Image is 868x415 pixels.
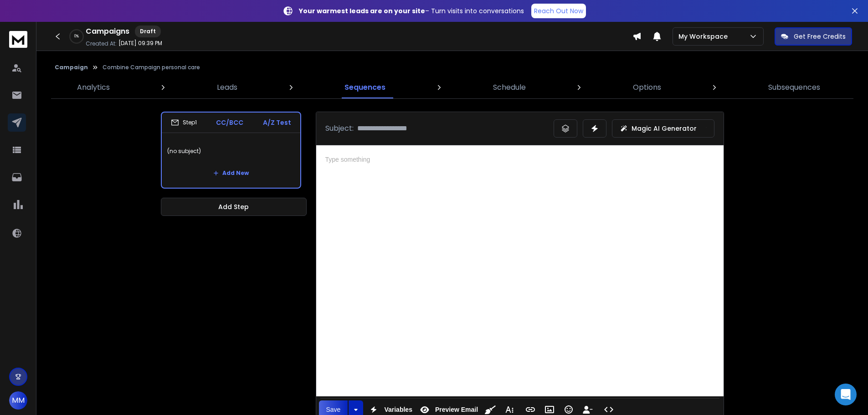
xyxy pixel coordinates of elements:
[9,391,27,410] button: MM
[299,6,524,15] p: – Turn visits into conversations
[167,138,295,164] p: (no subject)
[299,6,425,15] strong: Your warmest leads are on your site
[9,31,27,48] img: logo
[171,118,197,127] div: Step 1
[768,82,820,93] p: Subsequences
[161,112,301,189] li: Step1CC/BCCA/Z Test(no subject)Add New
[325,123,354,134] p: Subject:
[534,6,583,15] p: Reach Out Now
[263,118,291,127] p: A/Z Test
[211,77,243,98] a: Leads
[794,32,846,41] p: Get Free Credits
[74,34,79,39] p: 0 %
[382,406,414,414] span: Variables
[633,82,661,93] p: Options
[216,118,243,127] p: CC/BCC
[344,82,385,93] p: Sequences
[493,82,526,93] p: Schedule
[206,164,256,182] button: Add New
[775,27,852,46] button: Get Free Credits
[86,40,117,47] p: Created At:
[72,77,115,98] a: Analytics
[55,64,88,71] button: Campaign
[339,77,391,98] a: Sequences
[217,82,237,93] p: Leads
[488,77,531,98] a: Schedule
[433,406,480,414] span: Preview Email
[763,77,826,98] a: Subsequences
[77,82,110,93] p: Analytics
[632,124,697,133] p: Magic AI Generator
[678,32,731,41] p: My Workspace
[531,4,586,18] a: Reach Out Now
[86,26,129,37] h1: Campaigns
[161,198,307,216] button: Add Step
[835,384,857,405] div: Open Intercom Messenger
[118,40,162,47] p: [DATE] 09:39 PM
[627,77,667,98] a: Options
[135,26,161,37] div: Draft
[103,64,200,71] p: Combine Campaign personal care
[612,119,714,138] button: Magic AI Generator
